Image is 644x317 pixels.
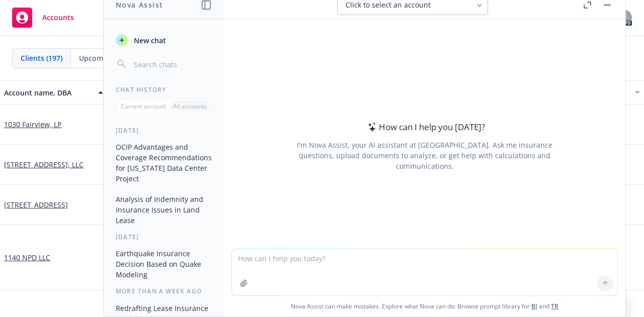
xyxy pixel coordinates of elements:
[8,4,78,32] a: Accounts
[551,302,558,310] a: TR
[42,14,74,22] span: Accounts
[228,296,621,316] span: Nova Assist can make mistakes. Explore what Nova can do: Browse prompt library for and
[104,85,224,94] div: Chat History
[112,139,216,187] button: OCIP Advantages and Coverage Recommendations for [US_STATE] Data Center Project
[531,302,537,310] a: BI
[21,53,62,63] span: Clients (197)
[4,87,92,98] div: Account name, DBA
[112,191,216,229] button: Analysis of Indemnity and Insurance Issues in Land Lease
[4,119,61,130] a: 1030 Fairview, LP
[173,102,207,111] p: All accounts
[4,159,84,170] a: [STREET_ADDRESS], LLC
[132,35,166,46] span: New chat
[112,31,216,49] button: New chat
[283,140,566,171] div: I'm Nova Assist, your AI assistant at [GEOGRAPHIC_DATA]. Ask me insurance questions, upload docum...
[365,121,485,134] div: How can I help you [DATE]?
[79,53,160,63] span: Upcoming renewals (57)
[104,287,224,295] div: More than a week ago
[104,126,224,135] div: [DATE]
[121,102,166,111] p: Current account
[4,252,50,263] a: 1140 NPD LLC
[104,233,224,241] div: [DATE]
[112,245,216,283] button: Earthquake Insurance Decision Based on Quake Modeling
[132,57,212,71] input: Search chats
[4,199,68,210] a: [STREET_ADDRESS]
